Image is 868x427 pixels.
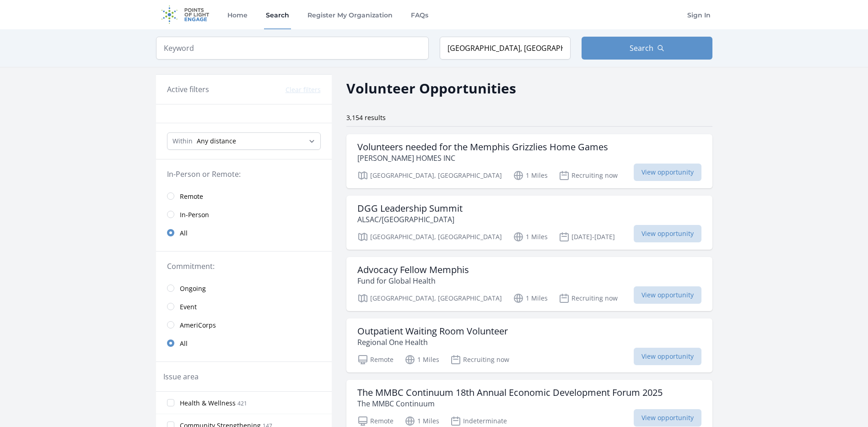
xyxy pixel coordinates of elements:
span: View opportunity [634,286,701,304]
input: Location [440,37,571,60]
span: 3,154 results [346,113,386,122]
a: In-Person [156,205,332,224]
p: Indeterminate [450,416,507,427]
a: Remote [156,187,332,205]
a: Ongoing [156,279,332,297]
a: All [156,334,332,352]
p: Recruiting now [559,170,618,181]
legend: Issue area [163,371,199,382]
span: AmeriCorps [180,321,216,330]
h3: Volunteers needed for the Memphis Grizzlies Home Games [357,142,608,153]
p: ALSAC/[GEOGRAPHIC_DATA] [357,214,463,225]
h3: Active filters [167,84,209,95]
p: [DATE]-[DATE] [559,231,615,242]
legend: In-Person or Remote: [167,169,321,180]
h3: Outpatient Waiting Room Volunteer [357,326,508,337]
p: The MMBC Continuum [357,398,663,409]
span: View opportunity [634,409,701,427]
span: View opportunity [634,348,701,365]
h2: Volunteer Opportunities [346,78,516,99]
span: Ongoing [180,284,206,293]
input: Keyword [156,37,429,60]
button: Clear filters [286,85,321,94]
span: 421 [237,400,247,407]
a: Advocacy Fellow Memphis Fund for Global Health [GEOGRAPHIC_DATA], [GEOGRAPHIC_DATA] 1 Miles Recru... [346,257,712,311]
h3: DGG Leadership Summit [357,203,463,214]
a: Event [156,297,332,316]
a: DGG Leadership Summit ALSAC/[GEOGRAPHIC_DATA] [GEOGRAPHIC_DATA], [GEOGRAPHIC_DATA] 1 Miles [DATE]... [346,196,712,250]
p: Recruiting now [559,293,618,304]
p: Recruiting now [450,354,509,365]
h3: The MMBC Continuum 18th Annual Economic Development Forum 2025 [357,387,663,398]
p: Regional One Health [357,337,508,348]
span: In-Person [180,210,209,219]
span: All [180,229,188,238]
button: Search [582,37,712,60]
span: All [180,339,188,348]
span: Search [630,43,653,54]
a: Outpatient Waiting Room Volunteer Regional One Health Remote 1 Miles Recruiting now View opportunity [346,318,712,372]
select: Search Radius [167,132,321,150]
p: [GEOGRAPHIC_DATA], [GEOGRAPHIC_DATA] [357,170,502,181]
span: View opportunity [634,164,701,181]
a: AmeriCorps [156,316,332,334]
p: Remote [357,416,394,427]
input: Health & Wellness 421 [167,399,174,406]
h3: Advocacy Fellow Memphis [357,264,469,275]
span: Event [180,302,197,312]
p: 1 Miles [404,354,439,365]
a: All [156,224,332,242]
p: [PERSON_NAME] HOMES INC [357,153,608,164]
span: Remote [180,192,203,201]
p: 1 Miles [404,416,439,427]
p: 1 Miles [513,170,548,181]
p: Remote [357,354,394,365]
p: [GEOGRAPHIC_DATA], [GEOGRAPHIC_DATA] [357,231,502,242]
p: [GEOGRAPHIC_DATA], [GEOGRAPHIC_DATA] [357,293,502,304]
p: 1 Miles [513,231,548,242]
span: Health & Wellness [180,399,236,408]
p: 1 Miles [513,293,548,304]
span: View opportunity [634,225,701,242]
p: Fund for Global Health [357,275,469,286]
legend: Commitment: [167,261,321,272]
a: Volunteers needed for the Memphis Grizzlies Home Games [PERSON_NAME] HOMES INC [GEOGRAPHIC_DATA],... [346,134,712,188]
